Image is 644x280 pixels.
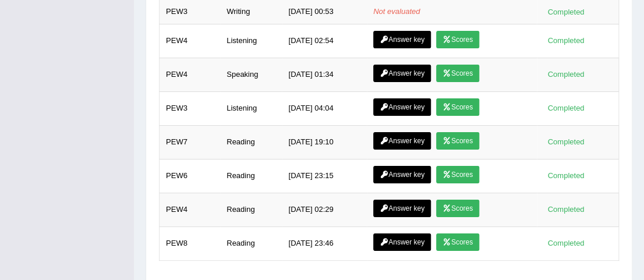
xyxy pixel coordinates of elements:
[436,166,479,183] a: Scores
[220,193,282,226] td: Reading
[373,132,431,150] a: Answer key
[543,136,589,148] div: Completed
[160,159,221,193] td: PEW6
[373,31,431,48] a: Answer key
[436,98,479,116] a: Scores
[543,237,589,249] div: Completed
[160,125,221,159] td: PEW7
[282,125,367,159] td: [DATE] 19:10
[220,24,282,58] td: Listening
[543,68,589,80] div: Completed
[436,65,479,82] a: Scores
[543,6,589,18] div: Completed
[282,159,367,193] td: [DATE] 23:15
[282,193,367,226] td: [DATE] 02:29
[436,31,479,48] a: Scores
[543,102,589,114] div: Completed
[373,7,420,16] em: Not evaluated
[543,34,589,47] div: Completed
[220,91,282,125] td: Listening
[160,24,221,58] td: PEW4
[282,91,367,125] td: [DATE] 04:04
[220,159,282,193] td: Reading
[436,200,479,217] a: Scores
[160,91,221,125] td: PEW3
[220,58,282,91] td: Speaking
[543,203,589,215] div: Completed
[543,169,589,182] div: Completed
[373,166,431,183] a: Answer key
[220,125,282,159] td: Reading
[373,233,431,251] a: Answer key
[160,226,221,260] td: PEW8
[436,132,479,150] a: Scores
[282,58,367,91] td: [DATE] 01:34
[373,65,431,82] a: Answer key
[282,24,367,58] td: [DATE] 02:54
[436,233,479,251] a: Scores
[373,200,431,217] a: Answer key
[282,226,367,260] td: [DATE] 23:46
[373,98,431,116] a: Answer key
[160,58,221,91] td: PEW4
[220,226,282,260] td: Reading
[160,193,221,226] td: PEW4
